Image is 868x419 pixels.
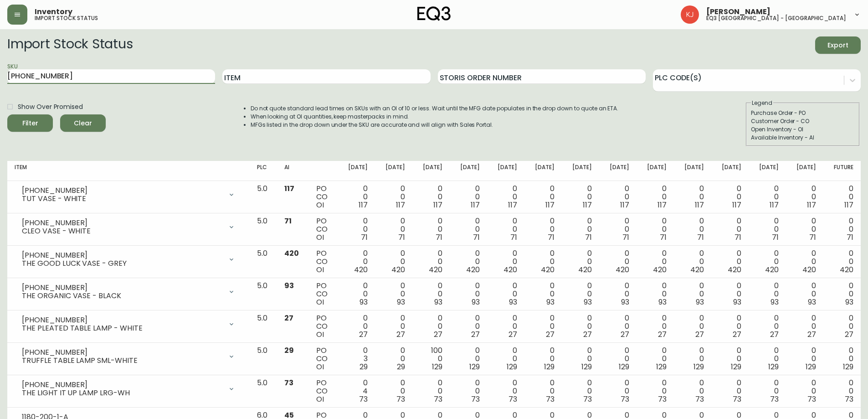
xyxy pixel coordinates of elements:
th: [DATE] [338,161,375,181]
td: 5.0 [250,278,277,310]
div: 0 0 [793,217,816,242]
span: 420 [690,264,704,275]
td: 5.0 [250,375,277,408]
span: 73 [770,394,779,404]
div: 0 0 [831,249,853,274]
div: Customer Order - CO [751,117,855,125]
th: [DATE] [599,161,637,181]
div: 0 0 [644,185,667,209]
div: 0 0 [457,282,480,306]
span: 129 [469,362,480,372]
div: TUT VASE - WHITE [22,195,222,203]
div: 0 0 [719,379,741,403]
span: 27 [733,329,741,340]
span: OI [316,394,324,404]
div: 0 0 [606,379,629,403]
div: 0 0 [793,249,816,274]
span: 71 [361,232,368,243]
span: 117 [359,200,368,210]
span: 117 [844,200,853,210]
div: Available Inventory - AI [751,134,855,142]
div: 0 0 [681,314,704,339]
div: [PHONE_NUMBER]THE GOOD LUCK VASE - GREY [15,249,242,269]
span: Show Over Promised [18,102,83,112]
div: 0 0 [681,347,704,371]
li: When looking at OI quantities, keep masterpacks in mind. [251,113,619,121]
span: 117 [770,200,779,210]
span: 420 [429,264,442,275]
span: OI [316,200,324,210]
span: 420 [616,264,629,275]
span: 29 [397,362,405,372]
span: 71 [622,232,629,243]
div: [PHONE_NUMBER] [22,381,222,389]
th: [DATE] [562,161,599,181]
div: 0 0 [793,347,816,371]
div: 0 0 [756,282,779,306]
span: 117 [508,200,517,210]
div: 0 0 [457,217,480,242]
div: 0 0 [345,249,368,274]
div: 0 0 [494,185,517,209]
span: 93 [733,297,741,307]
span: 117 [545,200,555,210]
div: [PHONE_NUMBER] [22,219,222,227]
span: 73 [434,394,442,404]
div: 0 4 [345,379,368,403]
span: 93 [284,280,294,291]
div: 0 0 [569,314,592,339]
span: OI [316,362,324,372]
span: 93 [658,297,667,307]
div: 0 0 [494,282,517,306]
span: 117 [657,200,667,210]
div: 0 0 [644,347,667,371]
span: 27 [807,329,816,340]
span: 71 [772,232,779,243]
div: 0 0 [532,379,555,403]
div: 0 0 [345,217,368,242]
span: 73 [546,394,555,404]
div: Open Inventory - OI [751,125,855,134]
span: 93 [696,297,704,307]
span: 117 [284,183,294,194]
div: PO CO [316,217,330,242]
span: 129 [768,362,779,372]
th: [DATE] [674,161,711,181]
span: 93 [808,297,816,307]
div: Purchase Order - PO [751,109,855,117]
span: 93 [845,297,853,307]
span: 71 [284,216,292,226]
div: 0 0 [793,282,816,306]
div: 0 0 [793,379,816,403]
div: 0 0 [382,314,405,339]
span: 117 [396,200,405,210]
div: 0 0 [494,379,517,403]
div: 0 0 [382,282,405,306]
span: 93 [770,297,779,307]
div: 0 0 [681,249,704,274]
div: 0 0 [793,185,816,209]
span: 27 [658,329,667,340]
div: 0 0 [831,314,853,339]
h5: eq3 [GEOGRAPHIC_DATA] - [GEOGRAPHIC_DATA] [706,16,846,21]
div: 0 0 [831,379,853,403]
span: 73 [807,394,816,404]
div: 0 0 [569,379,592,403]
span: 93 [434,297,442,307]
span: 27 [471,329,480,340]
th: [DATE] [524,161,562,181]
div: THE PLEATED TABLE LAMP - WHITE [22,324,222,332]
div: 0 0 [420,282,442,306]
div: 0 0 [532,347,555,371]
span: 420 [840,264,853,275]
span: [PERSON_NAME] [706,8,770,16]
span: 129 [581,362,592,372]
span: 27 [695,329,704,340]
span: 73 [583,394,592,404]
div: [PHONE_NUMBER]THE ORGANIC VASE - BLACK [15,282,242,302]
div: [PHONE_NUMBER] [22,348,222,357]
span: 129 [432,362,442,372]
div: [PHONE_NUMBER] [22,316,222,324]
div: 0 0 [532,217,555,242]
span: 117 [732,200,741,210]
